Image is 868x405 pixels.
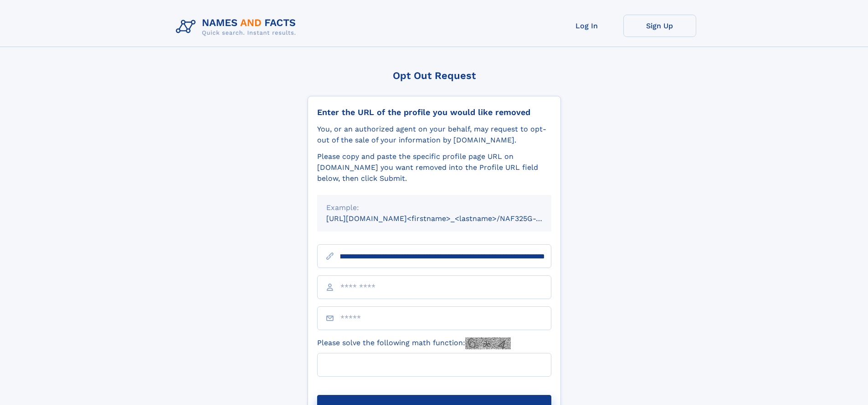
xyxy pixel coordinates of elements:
[172,15,303,39] img: Logo Names and Facts
[326,214,569,223] small: [URL][DOMAIN_NAME]<firstname>_<lastname>/NAF325G-xxxxxxxx
[326,202,542,213] div: Example:
[317,337,511,349] label: Please solve the following math function:
[623,15,696,37] a: Sign Up
[317,124,551,146] div: You, or an authorized agent on your behalf, may request to opt-out of the sale of your informatio...
[308,70,561,81] div: Opt Out Request
[550,15,623,37] a: Log In
[317,107,551,117] div: Enter the URL of the profile you would like removed
[317,151,551,184] div: Please copy and paste the specific profile page URL on [DOMAIN_NAME] you want removed into the Pr...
